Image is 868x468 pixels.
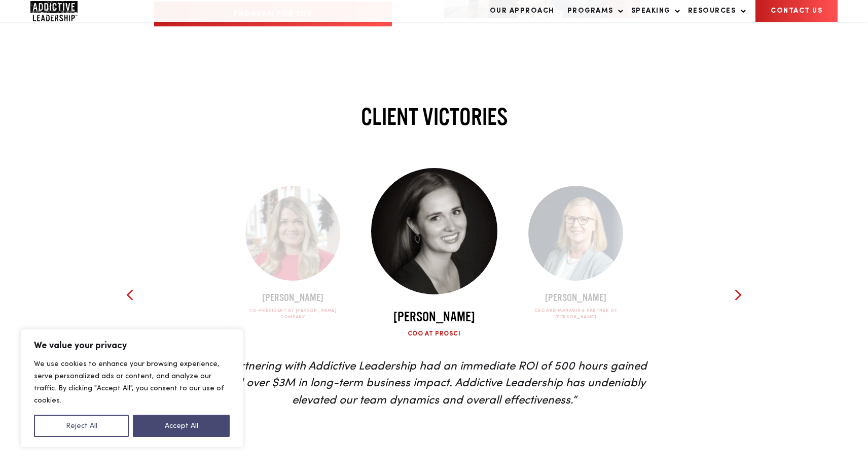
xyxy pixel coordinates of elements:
[20,329,243,448] div: We value your privacy
[485,1,560,21] a: Our Approach
[562,1,624,21] a: Programs
[245,292,340,303] p: [PERSON_NAME]
[34,358,230,407] p: We use cookies to enhance your browsing experience, serve personalized ads or content, and analyz...
[371,329,497,339] p: COO at Prosci
[133,415,230,437] button: Accept All
[528,307,623,320] p: CEO and Managing Partner of [PERSON_NAME]
[626,1,680,21] a: Speaking
[245,307,340,320] p: Co-President at [PERSON_NAME] Company
[30,1,78,21] img: Company Logo
[34,340,230,352] p: We value your privacy
[34,415,129,437] button: Reject All
[122,103,746,130] h2: CLIENT VICTORIES
[683,1,746,21] a: Resources
[528,292,623,303] p: [PERSON_NAME]
[30,1,91,21] a: Home
[371,310,497,324] p: [PERSON_NAME]
[221,361,647,406] span: “Partnering with Addictive Leadership had an immediate ROI of 500 hours gained and over $3M in lo...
